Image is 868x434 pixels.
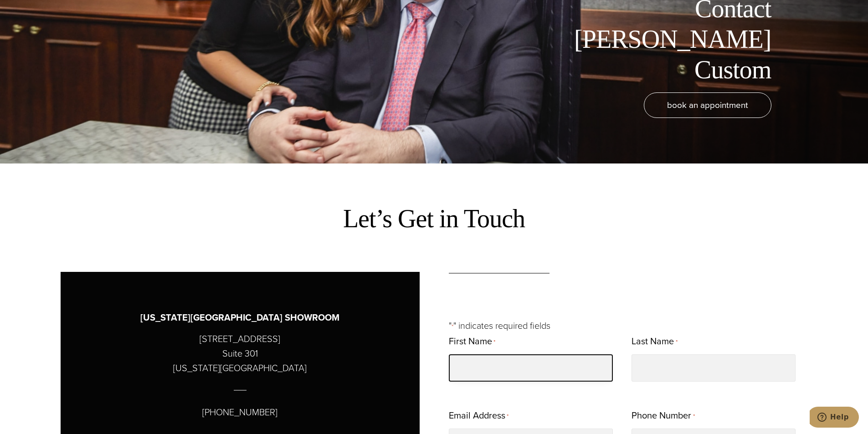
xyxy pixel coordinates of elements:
[449,318,808,333] p: " " indicates required fields
[202,405,277,419] p: [PHONE_NUMBER]
[140,311,339,325] h3: [US_STATE][GEOGRAPHIC_DATA] SHOWROOM
[343,202,525,235] h2: Let’s Get in Touch
[449,407,508,425] label: Email Address
[173,332,307,375] p: [STREET_ADDRESS] Suite 301 [US_STATE][GEOGRAPHIC_DATA]
[644,92,771,118] a: book an appointment
[449,333,495,351] label: First Name
[810,407,859,429] iframe: Opens a widget where you can chat to one of our agents
[667,98,748,112] span: book an appointment
[632,333,677,351] label: Last Name
[632,407,694,425] label: Phone Number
